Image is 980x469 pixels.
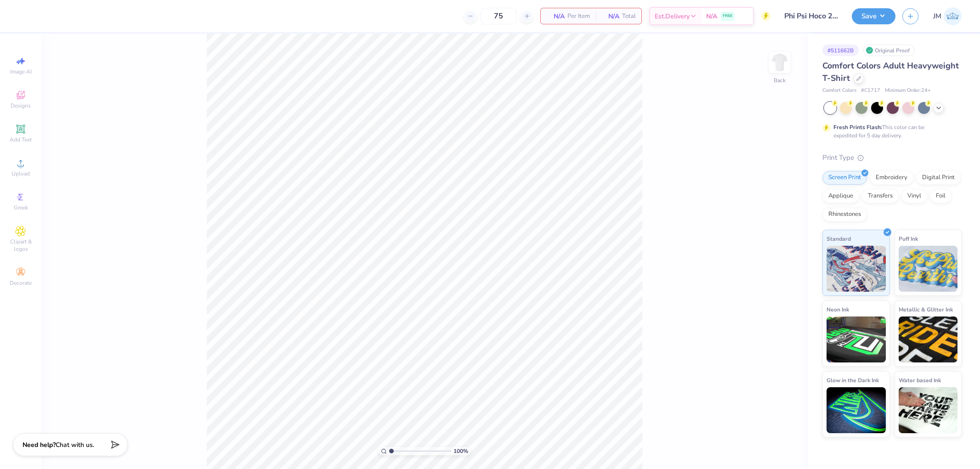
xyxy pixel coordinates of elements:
[852,8,895,24] button: Save
[827,234,851,243] span: Standard
[933,7,962,25] a: JM
[899,387,958,433] img: Water based Ink
[453,447,468,455] span: 100 %
[822,189,859,203] div: Applique
[56,441,94,449] span: Chat with us.
[899,234,918,243] span: Puff Ink
[11,170,30,177] span: Upload
[622,11,636,21] span: Total
[930,189,952,203] div: Foil
[10,136,32,143] span: Add Text
[861,87,880,95] span: # C1717
[863,45,915,56] div: Original Proof
[827,305,849,314] span: Neon Ink
[822,153,962,163] div: Print Type
[567,11,590,21] span: Per Item
[5,238,37,253] span: Clipart & logos
[822,171,867,185] div: Screen Print
[870,171,913,185] div: Embroidery
[933,11,941,22] span: JM
[862,189,899,203] div: Transfers
[777,7,845,25] input: Untitled Design
[23,441,56,449] strong: Need help?
[944,7,962,25] img: Joshua Macky Gaerlan
[14,204,28,211] span: Greek
[916,171,961,185] div: Digital Print
[822,60,959,84] span: Comfort Colors Adult Heavyweight T-Shirt
[822,208,867,221] div: Rhinestones
[723,13,732,19] span: FREE
[901,189,927,203] div: Vinyl
[822,87,856,95] span: Comfort Colors
[11,102,31,109] span: Designs
[833,124,882,131] strong: Fresh Prints Flash:
[899,246,958,292] img: Puff Ink
[655,11,690,21] span: Est. Delivery
[827,387,886,433] img: Glow in the Dark Ink
[822,45,859,56] div: # 511662B
[899,375,941,385] span: Water based Ink
[827,375,879,385] span: Glow in the Dark Ink
[899,316,958,362] img: Metallic & Glitter Ink
[827,246,886,292] img: Standard
[827,316,886,362] img: Neon Ink
[601,11,619,21] span: N/A
[10,279,32,287] span: Decorate
[774,76,786,85] div: Back
[546,11,565,21] span: N/A
[885,87,931,95] span: Minimum Order: 24 +
[899,305,953,314] span: Metallic & Glitter Ink
[706,11,717,21] span: N/A
[10,68,32,75] span: Image AI
[481,8,516,24] input: – –
[833,123,946,140] div: This color can be expedited for 5 day delivery.
[770,53,789,72] img: Back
